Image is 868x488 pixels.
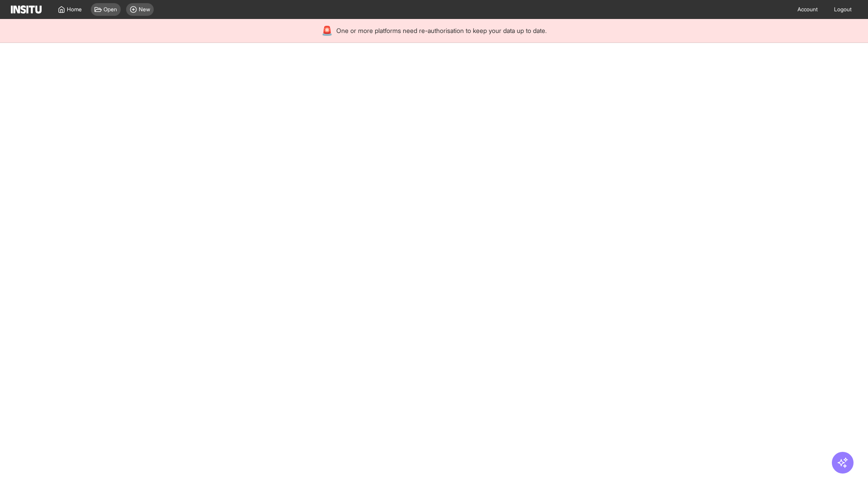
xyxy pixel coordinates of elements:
[104,6,117,13] span: Open
[336,26,547,35] span: One or more platforms need re-authorisation to keep your data up to date.
[11,5,42,14] img: Logo
[67,6,82,13] span: Home
[139,6,150,13] span: New
[321,24,333,37] div: 🚨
